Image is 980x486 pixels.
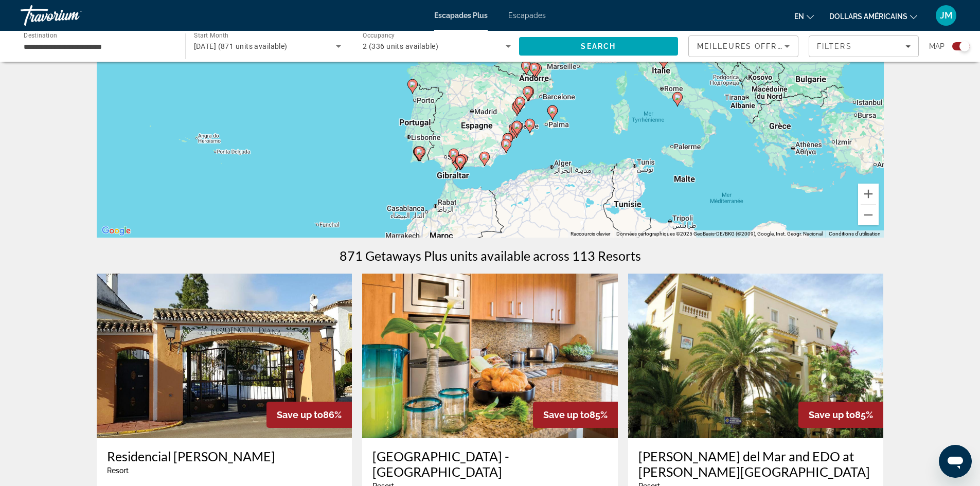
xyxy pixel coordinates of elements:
input: Select destination [24,41,172,53]
font: en [794,12,804,21]
span: Start Month [194,32,228,39]
button: Zoom avant [858,184,879,204]
button: Raccourcis clavier [571,230,610,238]
span: [DATE] (871 units available) [194,42,288,50]
img: Google [99,224,133,238]
a: Residencial [PERSON_NAME] [107,448,342,464]
a: [GEOGRAPHIC_DATA] - [GEOGRAPHIC_DATA] [372,448,608,479]
span: Save up to [543,409,590,420]
a: Travorium [21,2,123,29]
img: Ona Aldea del Mar and EDO at Ona Aldea del Mar [628,274,884,438]
span: Meilleures offres [697,42,788,50]
font: JM [940,10,953,21]
a: [PERSON_NAME] del Mar and EDO at [PERSON_NAME][GEOGRAPHIC_DATA] [638,448,874,479]
img: Residencial Diana [97,274,352,438]
div: 86% [266,402,352,428]
span: Resort [107,466,129,475]
span: Save up to [277,409,323,420]
a: Escapades [508,11,546,20]
span: Search [581,42,616,50]
div: 85% [798,402,883,428]
img: Ramada Hotel & Suites - Marina del Sol [362,274,618,438]
span: Destination [24,31,57,39]
a: Conditions d'utilisation (s'ouvre dans un nouvel onglet) [829,231,881,237]
span: 2 (336 units available) [363,42,438,50]
a: Escapades Plus [434,11,488,20]
iframe: Bouton de lancement de la fenêtre de messagerie [939,445,972,478]
font: dollars américains [829,12,907,21]
button: Changer de devise [829,9,917,24]
button: Search [519,37,679,56]
button: Menu utilisateur [933,5,959,26]
span: Données cartographiques ©2025 GeoBasis-DE/BKG (©2009), Google, Inst. Geogr. Nacional [616,231,823,237]
span: Filters [817,42,852,50]
a: Ouvrir cette zone dans Google Maps (dans une nouvelle fenêtre) [99,224,133,238]
div: 85% [533,402,618,428]
span: Save up to [809,409,855,420]
button: Zoom arrière [858,205,879,225]
button: Changer de langue [794,9,814,24]
h1: 871 Getaways Plus units available across 113 Resorts [340,248,641,263]
mat-select: Sort by [697,40,790,52]
span: Occupancy [363,32,395,39]
span: Map [929,39,945,53]
button: Filters [809,35,919,57]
